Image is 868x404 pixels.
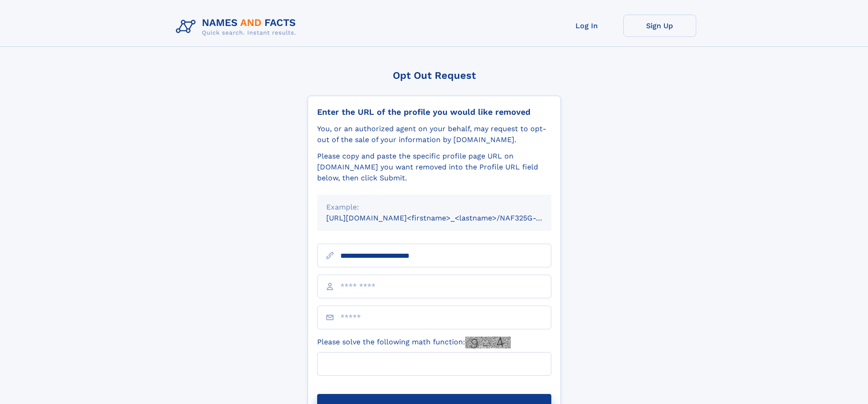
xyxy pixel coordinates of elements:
a: Sign Up [623,15,696,37]
div: Example: [326,202,542,213]
img: Logo Names and Facts [172,15,303,39]
div: You, or an authorized agent on your behalf, may request to opt-out of the sale of your informatio... [317,123,551,145]
div: Please copy and paste the specific profile page URL on [DOMAIN_NAME] you want removed into the Pr... [317,151,551,184]
div: Opt Out Request [308,70,561,81]
div: Enter the URL of the profile you would like removed [317,107,551,117]
label: Please solve the following math function: [317,337,511,348]
a: Log In [550,15,623,37]
small: [URL][DOMAIN_NAME]<firstname>_<lastname>/NAF325G-xxxxxxxx [326,214,569,222]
